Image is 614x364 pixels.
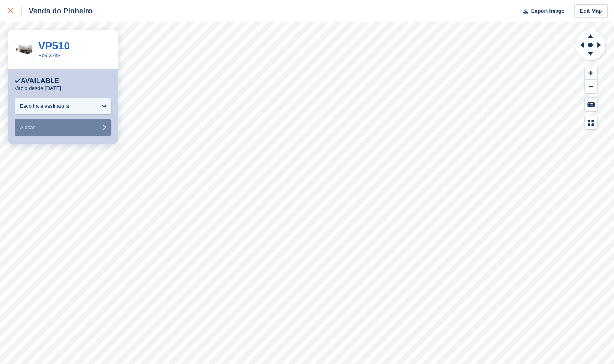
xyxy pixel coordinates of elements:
span: Export Image [531,7,564,15]
span: Alocar [20,124,35,131]
button: Keyboard Shortcuts [585,98,597,111]
div: Available [15,77,59,85]
p: Vazio desde [DATE] [15,85,61,92]
button: Alocar [15,119,111,136]
img: 125-sqft-unit.jpg [15,43,34,57]
button: Export Image [518,4,564,18]
a: VP510 [38,40,70,52]
button: Zoom Out [585,80,597,93]
button: Zoom In [585,66,597,80]
a: Box 37m² [38,52,61,58]
div: Venda do Pinheiro [22,6,93,16]
button: Map Legend [585,116,597,129]
div: Escolha a assinatura [20,102,69,110]
a: Edit Map [574,4,608,18]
